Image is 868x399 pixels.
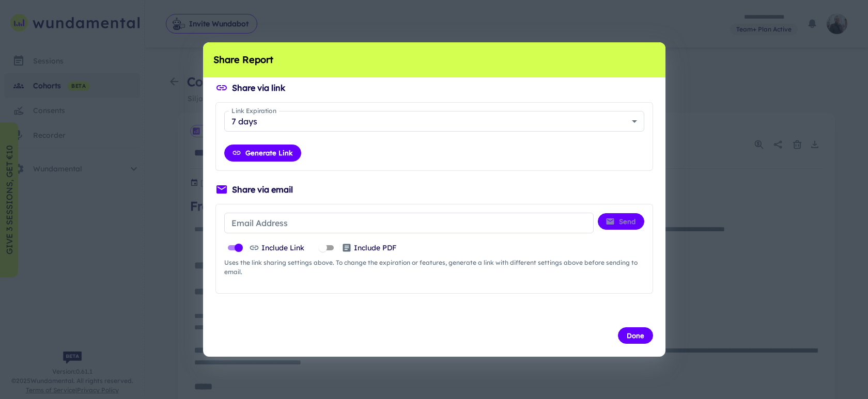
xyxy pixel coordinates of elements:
h2: Share Report [203,42,665,77]
span: Uses the link sharing settings above. To change the expiration or features, generate a link with ... [224,258,644,277]
div: 7 days [224,111,644,132]
h6: Share via link [232,82,285,94]
label: Link Expiration [231,106,276,115]
h6: Share via email [232,183,293,196]
button: Done [618,327,653,344]
p: Include PDF [354,242,396,253]
p: Include Link [261,242,304,253]
button: Generate Link [224,145,301,161]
